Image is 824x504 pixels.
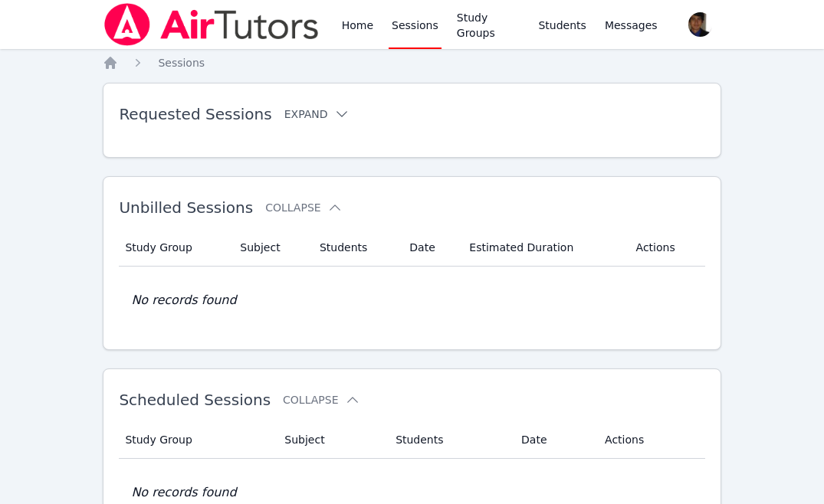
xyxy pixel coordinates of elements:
button: Collapse [283,392,359,407]
span: Unbilled Sessions [119,198,253,217]
button: Expand [284,106,350,122]
th: Subject [231,229,310,267]
th: Study Group [119,229,231,267]
span: Sessions [158,57,205,69]
th: Subject [275,421,386,459]
button: Collapse [265,200,342,215]
nav: Breadcrumb [103,55,721,70]
a: Sessions [158,55,205,70]
td: No records found [119,267,704,334]
th: Actions [627,229,705,267]
th: Study Group [119,421,275,459]
img: Air Tutors [103,3,320,46]
th: Students [386,421,512,459]
th: Estimated Duration [460,229,626,267]
span: Scheduled Sessions [119,391,271,409]
th: Date [400,229,460,267]
th: Students [310,229,400,267]
span: Messages [605,18,658,33]
th: Date [512,421,596,459]
th: Actions [596,421,705,459]
span: Requested Sessions [119,105,271,123]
